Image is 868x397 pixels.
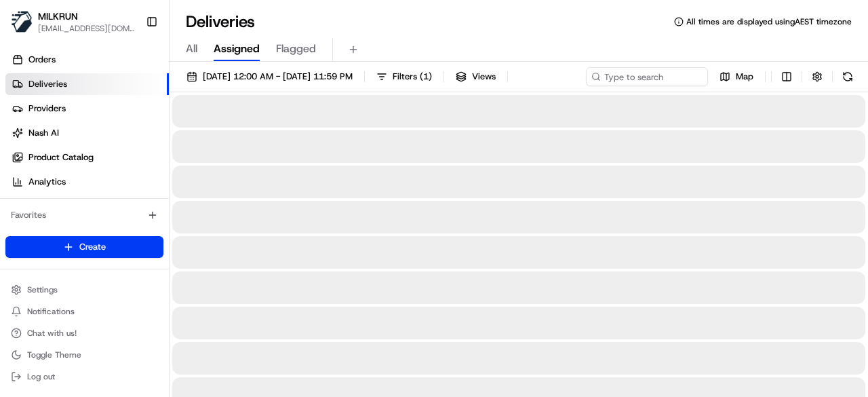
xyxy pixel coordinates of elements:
a: Product Catalog [5,147,169,168]
button: [EMAIL_ADDRESS][DOMAIN_NAME] [38,23,135,34]
span: Analytics [28,176,66,188]
span: Chat with us! [27,328,77,339]
span: Log out [27,371,55,382]
h1: Deliveries [186,11,255,33]
span: Create [79,241,106,253]
button: Chat with us! [5,324,163,343]
span: Notifications [27,306,75,317]
button: Refresh [838,67,857,86]
a: Providers [5,98,169,119]
span: Nash AI [28,127,59,139]
span: Product Catalog [28,151,94,164]
button: Notifications [5,302,163,321]
a: Deliveries [5,73,169,95]
button: MILKRUNMILKRUN[EMAIL_ADDRESS][DOMAIN_NAME] [5,5,140,38]
span: Providers [28,102,66,115]
input: Type to search [586,67,708,86]
button: Filters(1) [370,67,438,86]
a: Nash AI [5,122,169,144]
button: Map [713,67,759,86]
span: Views [472,71,496,83]
button: MILKRUN [38,10,78,23]
span: [DATE] 12:00 AM - [DATE] 11:59 PM [203,71,353,83]
span: Toggle Theme [27,349,81,360]
span: Settings [27,284,58,295]
button: Create [5,236,163,258]
img: MILKRUN [11,11,33,33]
span: Filters [393,71,432,83]
a: Analytics [5,171,169,193]
span: ( 1 ) [420,71,432,83]
button: [DATE] 12:00 AM - [DATE] 11:59 PM [180,67,359,86]
button: Views [450,67,502,86]
span: Assigned [214,41,260,57]
span: Deliveries [28,78,67,90]
a: Orders [5,49,169,71]
span: All [186,41,197,57]
span: Orders [28,54,56,66]
span: Map [736,71,753,83]
button: Settings [5,280,163,299]
button: Toggle Theme [5,345,163,364]
span: All times are displayed using AEST timezone [686,16,852,27]
span: Flagged [276,41,316,57]
div: Favorites [5,204,163,226]
button: Log out [5,367,163,386]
